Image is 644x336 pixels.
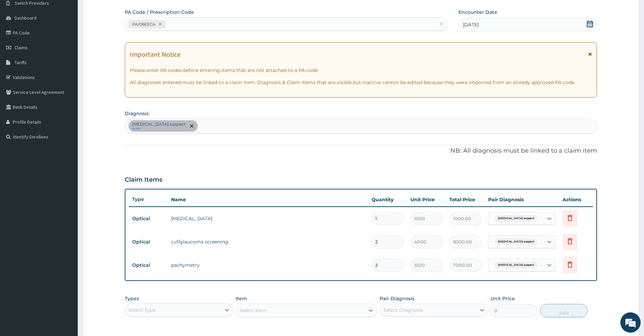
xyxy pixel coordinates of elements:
span: [MEDICAL_DATA] suspect [495,262,538,268]
p: [MEDICAL_DATA] suspect [132,122,186,127]
label: Item [236,295,247,302]
span: [DATE] [463,21,479,28]
div: Select Diagnosis [383,307,423,313]
span: Claims [15,45,28,51]
span: remove selection option [189,123,195,129]
th: Total Price [446,193,485,206]
span: Tariffs [15,59,27,66]
th: Quantity [368,193,407,206]
img: d_794563401_company_1708531726252_794563401 [13,34,27,51]
th: Name [168,193,368,206]
div: Select Type [128,307,156,313]
td: cvf/glaucoma screening [168,235,368,249]
label: Encounter Date [458,9,497,16]
label: Diagnosis [125,110,149,117]
div: Chat with us now [35,38,114,47]
label: Types [125,296,139,302]
p: Please enter PA codes before entering items that are not attached to a PA code [130,67,592,74]
label: PA Code / Prescription Code [125,9,194,16]
td: Optical [129,236,168,248]
small: query [132,127,186,130]
td: [MEDICAL_DATA] [168,212,368,225]
th: Type [129,193,168,206]
label: Unit Price [491,295,515,302]
th: Pair Diagnosis [485,193,559,206]
span: We're online! [39,85,93,153]
td: Optical [129,212,168,225]
label: Pair Diagnosis [380,295,414,302]
span: [MEDICAL_DATA] suspect [495,215,538,222]
h3: Claim Items [125,176,162,184]
td: pachymetry [168,258,368,272]
th: Actions [559,193,593,206]
h1: Important Notice [130,51,181,58]
span: [MEDICAL_DATA] suspect [495,238,538,245]
span: Dashboard [15,15,37,21]
p: NB: All diagnosis must be linked to a claim item [125,147,597,155]
button: Add [540,304,588,317]
p: All diagnoses entered must be linked to a claim item. Diagnosis & Claim Items that are visible bu... [130,79,592,86]
th: Unit Price [407,193,446,206]
div: Minimize live chat window [111,3,127,20]
div: PA/06EECA [130,20,157,28]
td: Optical [129,259,168,272]
textarea: Type your message and hit 'Enter' [3,184,129,208]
